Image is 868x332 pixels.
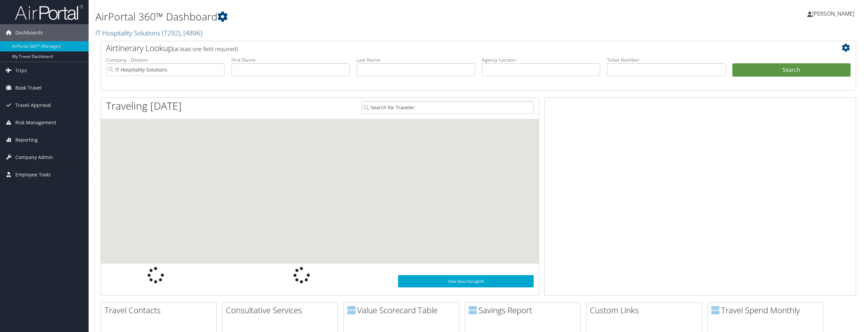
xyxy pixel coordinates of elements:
[356,57,475,63] label: Last Name:
[105,304,216,316] h2: Travel Contacts
[15,114,56,131] span: Risk Management
[732,63,851,77] button: Search
[95,10,606,24] h1: AirPortal 360™ Dashboard
[398,275,534,287] a: View SecurityLogic®
[812,10,854,17] span: [PERSON_NAME]
[711,304,823,316] h2: Travel Spend Monthly
[95,28,202,37] a: IT Hospitality Solutions
[482,57,600,63] label: Agency Locator:
[15,166,51,183] span: Employee Tools
[469,306,477,314] img: domo-logo.png
[226,304,338,316] h2: Consultative Services
[711,306,719,314] img: domo-logo.png
[106,57,225,63] label: Company - Division:
[347,304,459,316] h2: Value Scorecard Table
[607,57,726,63] label: Ticket Number:
[362,101,534,114] input: Search for Traveler
[15,97,51,114] span: Travel Approval
[15,24,43,41] span: Dashboards
[106,99,182,113] h1: Traveling [DATE]
[15,131,38,148] span: Reporting
[15,62,27,79] span: Trips
[173,45,238,53] span: (at least one field required)
[162,28,180,37] span: ( 7292 )
[15,79,42,96] span: Book Travel
[807,3,861,24] a: [PERSON_NAME]
[180,28,202,37] span: , [ 4896 ]
[106,42,788,54] h2: Airtinerary Lookup
[469,304,580,316] h2: Savings Report
[15,149,53,166] span: Company Admin
[590,304,702,316] h2: Custom Links
[15,4,83,20] img: airportal-logo.png
[231,57,350,63] label: First Name:
[347,306,355,314] img: domo-logo.png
